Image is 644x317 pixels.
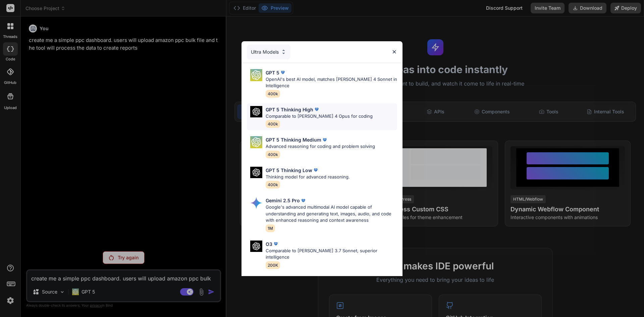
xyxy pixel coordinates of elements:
[312,167,319,173] img: premium
[266,136,321,143] p: GPT 5 Thinking Medium
[250,136,262,148] img: Pick Models
[266,151,280,158] span: 400k
[266,106,313,113] p: GPT 5 Thinking High
[266,113,373,120] p: Comparable to [PERSON_NAME] 4 Opus for coding
[250,197,262,209] img: Pick Models
[391,49,397,55] img: close
[279,69,286,76] img: premium
[250,106,262,118] img: Pick Models
[272,241,279,247] img: premium
[250,241,262,252] img: Pick Models
[266,181,280,189] span: 400k
[266,224,275,232] span: 1M
[247,45,290,59] div: Ultra Models
[281,49,286,55] img: Pick Models
[266,248,397,261] p: Comparable to [PERSON_NAME] 3.7 Sonnet, superior intelligence
[250,69,262,81] img: Pick Models
[266,69,279,76] p: GPT 5
[266,197,300,204] p: Gemini 2.5 Pro
[300,197,307,204] img: premium
[266,90,280,98] span: 400k
[266,241,272,248] p: O3
[266,174,350,180] p: Thinking model for advanced reasoning.
[266,261,280,269] span: 200K
[266,204,397,224] p: Google's advanced multimodal AI model capable of understanding and generating text, images, audio...
[266,120,280,128] span: 400k
[313,106,320,113] img: premium
[266,167,312,174] p: GPT 5 Thinking Low
[321,137,328,143] img: premium
[266,76,397,89] p: OpenAI's best AI model, matches [PERSON_NAME] 4 Sonnet in Intelligence
[250,167,262,178] img: Pick Models
[266,143,375,150] p: Advanced reasoning for coding and problem solving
